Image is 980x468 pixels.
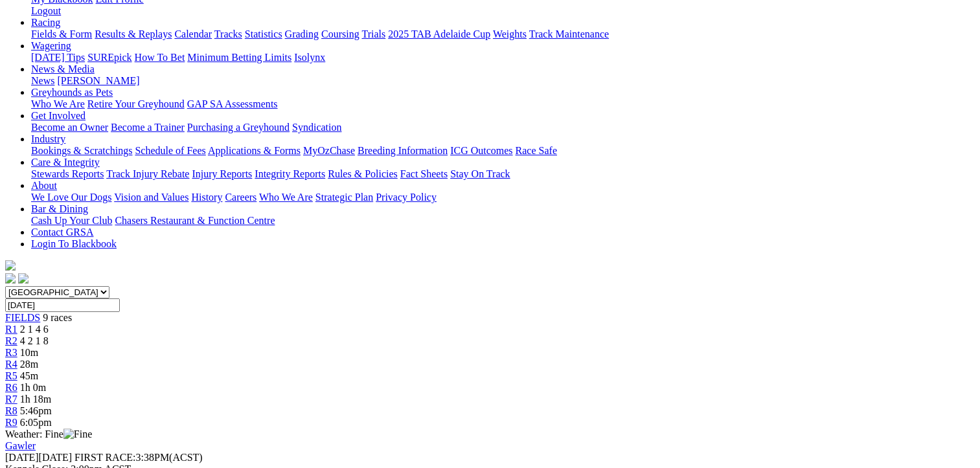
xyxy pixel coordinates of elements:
input: Select date [5,298,120,312]
a: R3 [5,347,17,358]
img: twitter.svg [18,273,28,284]
span: 28m [20,359,38,370]
a: How To Bet [135,52,185,63]
a: Wagering [31,40,71,51]
a: Purchasing a Greyhound [187,122,290,133]
a: MyOzChase [303,145,355,156]
span: 1h 18m [20,394,51,405]
a: R5 [5,370,17,381]
a: Bar & Dining [31,203,88,214]
a: Minimum Betting Limits [187,52,291,63]
a: Care & Integrity [31,157,100,168]
a: Become a Trainer [111,122,185,133]
span: 4 2 1 8 [20,335,49,346]
div: Racing [31,28,975,40]
span: Weather: Fine [5,429,92,440]
a: Who We Are [259,192,313,203]
a: R8 [5,405,17,416]
a: Privacy Policy [376,192,437,203]
a: Logout [31,5,61,16]
a: Strategic Plan [315,192,373,203]
span: 2 1 4 6 [20,324,49,335]
a: Gawler [5,440,36,451]
img: facebook.svg [5,273,16,284]
span: 5:46pm [20,405,52,416]
a: R6 [5,382,17,393]
a: Retire Your Greyhound [87,98,185,109]
a: Get Involved [31,110,85,121]
span: 1h 0m [20,382,46,393]
a: Who We Are [31,98,85,109]
div: Industry [31,145,975,157]
a: We Love Our Dogs [31,192,111,203]
a: Careers [225,192,256,203]
a: Stay On Track [450,168,510,179]
a: Bookings & Scratchings [31,145,132,156]
a: 2025 TAB Adelaide Cup [388,28,490,39]
a: Trials [361,28,385,39]
div: About [31,192,975,203]
a: About [31,180,57,191]
a: SUREpick [87,52,131,63]
div: Bar & Dining [31,215,975,227]
div: News & Media [31,75,975,87]
a: Track Maintenance [529,28,609,39]
a: R1 [5,324,17,335]
span: 6:05pm [20,417,52,428]
span: [DATE] [5,452,39,463]
a: Become an Owner [31,122,108,133]
a: Track Injury Rebate [106,168,189,179]
a: Integrity Reports [255,168,325,179]
a: R2 [5,335,17,346]
span: 45m [20,370,38,381]
a: Fields & Form [31,28,92,39]
span: 9 races [43,312,72,323]
a: FIELDS [5,312,40,323]
div: Get Involved [31,122,975,133]
span: 10m [20,347,38,358]
div: Greyhounds as Pets [31,98,975,110]
a: [PERSON_NAME] [57,75,139,86]
span: FIRST RACE: [74,452,135,463]
a: Grading [285,28,319,39]
a: Industry [31,133,65,144]
a: Race Safe [515,145,556,156]
a: Coursing [321,28,359,39]
a: Results & Replays [95,28,172,39]
a: Fact Sheets [400,168,448,179]
a: Statistics [245,28,282,39]
a: R9 [5,417,17,428]
img: Fine [63,429,92,440]
a: News & Media [31,63,95,74]
a: Chasers Restaurant & Function Centre [115,215,275,226]
a: GAP SA Assessments [187,98,278,109]
a: Contact GRSA [31,227,93,238]
a: History [191,192,222,203]
a: Stewards Reports [31,168,104,179]
a: Schedule of Fees [135,145,205,156]
a: Greyhounds as Pets [31,87,113,98]
a: Login To Blackbook [31,238,117,249]
a: Racing [31,17,60,28]
a: R7 [5,394,17,405]
div: Wagering [31,52,975,63]
a: R4 [5,359,17,370]
a: Calendar [174,28,212,39]
a: Rules & Policies [328,168,398,179]
a: ICG Outcomes [450,145,512,156]
span: [DATE] [5,452,72,463]
a: Breeding Information [358,145,448,156]
a: Cash Up Your Club [31,215,112,226]
a: News [31,75,54,86]
a: Applications & Forms [208,145,301,156]
a: Weights [493,28,527,39]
